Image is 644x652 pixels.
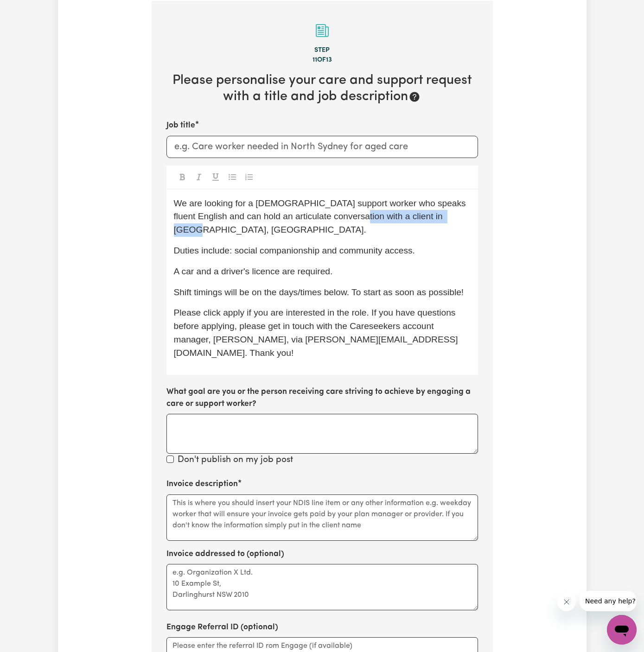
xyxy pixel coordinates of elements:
[174,266,333,276] span: A car and a driver's licence are required.
[166,73,478,105] h2: Please personalise your care and support request with a title and job description
[557,593,576,611] iframe: Close message
[166,621,278,633] label: Engage Referral ID (optional)
[242,171,255,183] button: Toggle undefined
[226,171,239,183] button: Toggle undefined
[209,171,222,183] button: Toggle undefined
[174,198,469,235] span: We are looking for a [DEMOGRAPHIC_DATA] support worker who speaks fluent English and can hold an ...
[174,308,458,357] span: Please click apply if you are interested in the role. If you have questions before applying, plea...
[166,478,238,490] label: Invoice description
[166,120,195,132] label: Job title
[607,615,637,645] iframe: Button to launch messaging window
[166,386,478,411] label: What goal are you or the person receiving care striving to achieve by engaging a care or support ...
[174,287,464,297] span: Shift timings will be on the days/times below. To start as soon as possible!
[192,171,205,183] button: Toggle undefined
[166,548,284,560] label: Invoice addressed to (optional)
[580,591,637,611] iframe: Message from company
[166,136,478,158] input: e.g. Care worker needed in North Sydney for aged care
[174,246,415,255] span: Duties include: social companionship and community access.
[178,454,293,467] label: Don't publish on my job post
[166,55,478,65] div: 11 of 13
[176,171,189,183] button: Toggle undefined
[166,45,478,56] div: Step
